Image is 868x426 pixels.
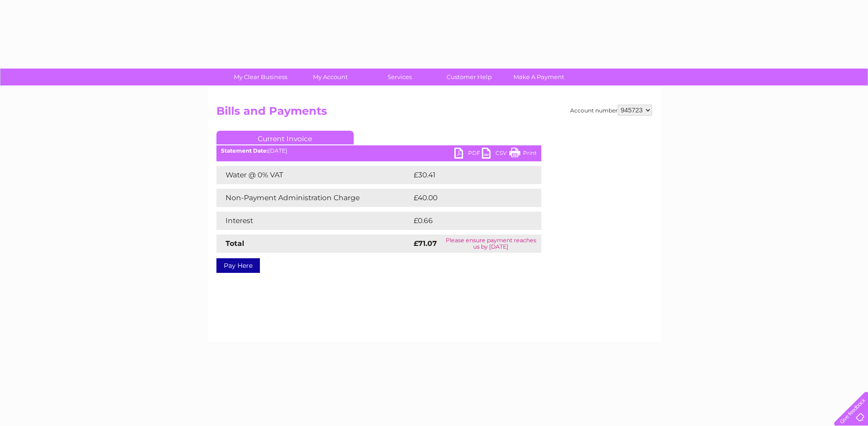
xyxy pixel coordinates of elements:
[431,69,507,85] a: Customer Help
[226,239,244,248] strong: Total
[411,189,523,207] td: £40.00
[482,148,509,161] a: CSV
[216,258,260,273] a: Pay Here
[441,234,541,253] td: Please ensure payment reaches us by [DATE]
[216,166,411,184] td: Water @ 0% VAT
[223,69,298,85] a: My Clear Business
[216,148,541,154] div: [DATE]
[411,212,520,230] td: £0.66
[362,69,437,85] a: Services
[292,69,368,85] a: My Account
[216,105,652,122] h2: Bills and Payments
[414,239,437,248] strong: £71.07
[216,131,354,144] a: Current Invoice
[454,148,482,161] a: PDF
[570,105,652,116] div: Account number
[501,69,577,85] a: Make A Payment
[216,189,411,207] td: Non-Payment Administration Charge
[221,147,268,154] b: Statement Date:
[411,166,522,184] td: £30.41
[216,212,411,230] td: Interest
[509,148,537,161] a: Print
